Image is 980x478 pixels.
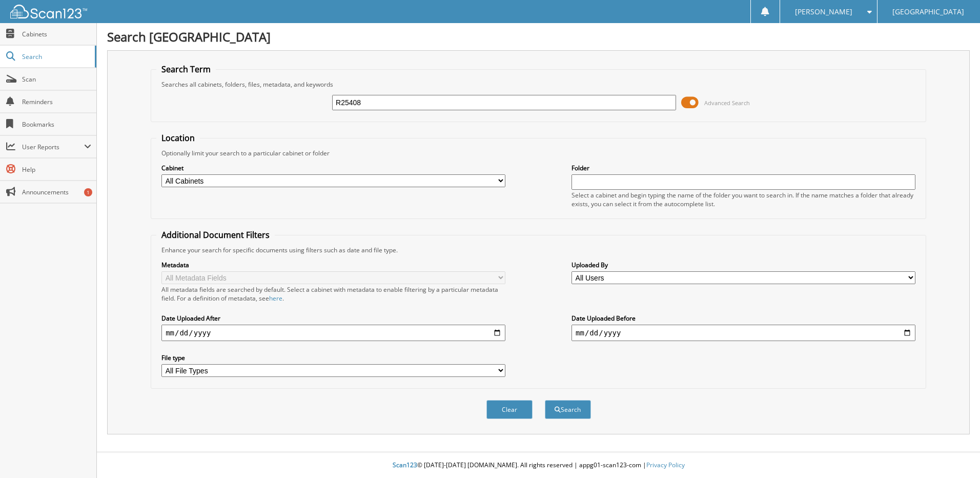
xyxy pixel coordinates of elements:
[156,229,275,241] legend: Additional Document Filters
[107,28,970,45] h1: Search [GEOGRAPHIC_DATA]
[97,453,980,478] div: © [DATE]-[DATE] [DOMAIN_NAME]. All rights reserved | appg01-scan123-com |
[156,246,921,254] div: Enhance your search for specific documents using filters such as date and file type.
[22,165,91,174] span: Help
[161,325,505,341] input: start
[22,188,91,196] span: Announcements
[545,400,591,419] button: Search
[704,99,750,107] span: Advanced Search
[156,132,200,144] legend: Location
[393,461,417,469] span: Scan123
[571,314,915,323] label: Date Uploaded Before
[22,75,91,84] span: Scan
[646,461,685,469] a: Privacy Policy
[571,261,915,269] label: Uploaded By
[84,188,92,196] div: 1
[929,429,980,478] iframe: Chat Widget
[156,149,921,157] div: Optionally limit your search to a particular cabinet or folder
[161,261,505,269] label: Metadata
[161,314,505,323] label: Date Uploaded After
[22,143,84,151] span: User Reports
[571,191,915,208] div: Select a cabinet and begin typing the name of the folder you want to search in. If the name match...
[892,9,964,15] span: [GEOGRAPHIC_DATA]
[22,97,91,106] span: Reminders
[571,164,915,172] label: Folder
[22,52,90,61] span: Search
[10,5,87,18] img: scan123-logo-white.svg
[161,285,505,303] div: All metadata fields are searched by default. Select a cabinet with metadata to enable filtering b...
[22,30,91,38] span: Cabinets
[269,294,282,303] a: here
[22,120,91,129] span: Bookmarks
[161,353,505,362] label: File type
[156,80,921,89] div: Searches all cabinets, folders, files, metadata, and keywords
[795,9,852,15] span: [PERSON_NAME]
[161,164,505,172] label: Cabinet
[571,325,915,341] input: end
[156,64,216,75] legend: Search Term
[486,400,533,419] button: Clear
